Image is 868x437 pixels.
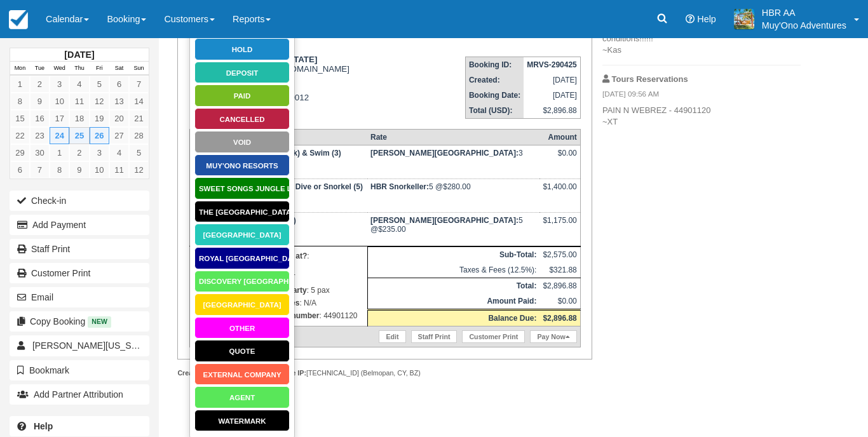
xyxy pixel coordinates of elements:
a: 26 [90,127,109,144]
strong: Hopkins Bay Resort [370,216,519,225]
a: Customer Print [10,263,149,283]
div: Tours Reservations [TECHNICAL_ID] (Belmopan, CY, BZ) [177,368,592,378]
a: Staff Print [411,330,458,343]
th: Amount Paid: [367,293,539,310]
a: 3 [90,144,109,161]
a: 29 [10,144,30,161]
a: Watermark [194,410,290,432]
span: $235.00 [378,225,405,234]
a: 10 [90,161,109,178]
a: [GEOGRAPHIC_DATA] [194,224,290,246]
a: 2 [30,76,50,93]
div: $1,175.00 [543,216,576,235]
a: 18 [69,110,89,127]
span: $280.00 [443,182,470,191]
button: Add Partner Attribution [10,384,149,405]
th: Sun [129,62,149,76]
a: Muy'Ono Resorts [194,154,290,177]
a: 20 [109,110,129,127]
a: External Company [194,363,290,386]
td: [DATE] [524,72,580,88]
span: Help [697,14,716,24]
a: Staff Print [10,239,149,259]
a: 5 [129,144,149,161]
td: 5 @ [367,212,539,246]
a: 2 [69,144,89,161]
a: 6 [109,76,129,93]
th: Total: [367,278,539,293]
a: 12 [90,93,109,110]
em: [DATE] 09:56 AM [602,89,801,103]
td: $2,575.00 [539,246,580,262]
p: Muy'Ono Adventures [762,19,846,32]
a: 19 [90,110,109,127]
td: 3 [367,145,539,178]
strong: Hopkins Bay Resort [370,149,519,158]
a: 11 [69,93,89,110]
a: 10 [50,93,69,110]
b: Help [34,421,53,431]
p: Horseback & Swim didn't go out due to weather conditions!!!!!! ~Kas [602,21,801,57]
div: $1,400.00 [543,182,576,201]
a: Royal [GEOGRAPHIC_DATA] [194,247,290,269]
th: Amount [539,129,580,145]
a: 13 [109,93,129,110]
p: HBR AA [762,6,846,19]
a: Deposit [194,62,290,84]
a: 22 [10,127,30,144]
a: Void [194,131,290,153]
th: Mon [10,62,30,76]
strong: Tours Reservations [612,74,688,84]
td: Taxes & Fees (12.5%): [367,262,539,278]
strong: MRVS-290425 [527,60,577,69]
a: AGENT [194,386,290,408]
a: 8 [50,161,69,178]
a: 28 [129,127,149,144]
a: 1 [10,76,30,93]
a: Quote [194,340,290,362]
a: 24 [50,127,69,144]
span: New [88,316,111,327]
a: [GEOGRAPHIC_DATA] [194,293,290,316]
strong: HBR Snorkeller [370,182,429,191]
th: Total (USD): [465,103,524,119]
a: Sweet Songs Jungle L [194,177,290,199]
a: 9 [30,93,50,110]
a: The [GEOGRAPHIC_DATA] [194,201,290,223]
strong: [DATE] [64,50,94,60]
a: Cancelled [194,108,290,130]
span: [PERSON_NAME][US_STATE] [32,340,155,351]
a: [PERSON_NAME][US_STATE] [10,335,149,356]
a: 17 [50,110,69,127]
th: Rate [367,129,539,145]
a: 21 [129,110,149,127]
th: Fri [90,62,109,76]
a: Customer Print [462,330,525,343]
a: 16 [30,110,50,127]
a: 12 [129,161,149,178]
th: Balance Due: [367,309,539,326]
button: Copy Booking New [10,311,149,332]
th: Wed [50,62,69,76]
img: checkfront-main-nav-mini-logo.png [9,10,28,29]
a: 7 [30,161,50,178]
a: 27 [109,127,129,144]
strong: Created by: [177,369,215,377]
th: Booking ID: [465,57,524,72]
a: Help [10,416,149,436]
button: Bookmark [10,360,149,380]
th: Thu [69,62,89,76]
td: 5 @ [367,178,539,212]
button: Email [10,287,149,307]
p: PAIN N WEBREZ - 44901120 ~XT [602,105,801,128]
td: $321.88 [539,262,580,278]
a: Paid [194,84,290,107]
a: HOLD [194,38,290,60]
a: Edit [379,330,405,343]
div: $0.00 [543,149,576,168]
a: Discovery [GEOGRAPHIC_DATA] [194,271,290,293]
a: 25 [69,127,89,144]
a: 5 [90,76,109,93]
th: Tue [30,62,50,76]
th: Sub-Total: [367,246,539,262]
